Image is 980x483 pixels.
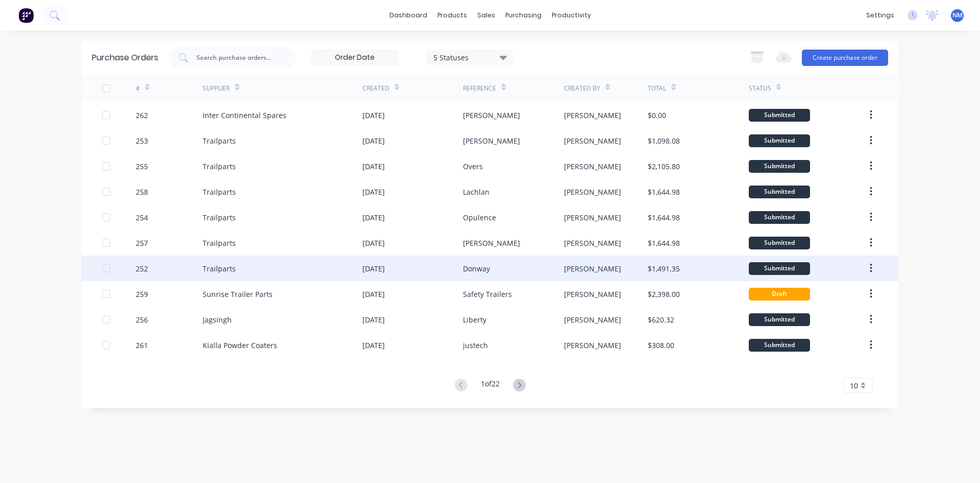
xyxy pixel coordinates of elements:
[18,8,34,23] img: Factory
[547,8,596,23] div: productivity
[136,84,140,93] div: #
[564,110,621,121] div: [PERSON_NAME]
[564,314,621,325] div: [PERSON_NAME]
[463,84,496,93] div: Reference
[362,135,385,146] div: [DATE]
[648,263,680,274] div: $1,491.35
[463,314,486,325] div: Liberty
[850,380,858,391] span: 10
[463,135,520,146] div: [PERSON_NAME]
[749,160,810,173] div: Submitted
[136,314,148,325] div: 256
[362,340,385,351] div: [DATE]
[648,212,680,223] div: $1,644.98
[362,161,385,172] div: [DATE]
[463,161,483,172] div: Overs
[463,187,489,197] div: Lachlan
[433,52,506,62] div: 5 Statuses
[564,161,621,172] div: [PERSON_NAME]
[749,109,810,122] div: Submitted
[362,238,385,248] div: [DATE]
[564,187,621,197] div: [PERSON_NAME]
[648,84,666,93] div: Total
[136,263,148,274] div: 252
[362,289,385,300] div: [DATE]
[500,8,547,23] div: purchasing
[463,263,490,274] div: Donway
[564,289,621,300] div: [PERSON_NAME]
[749,237,810,249] div: Submitted
[362,263,385,274] div: [DATE]
[952,11,963,20] span: NM
[648,289,680,300] div: $2,398.00
[648,161,680,172] div: $2,105.80
[362,110,385,121] div: [DATE]
[463,289,512,300] div: Safety Trailers
[648,187,680,197] div: $1,644.98
[136,187,148,197] div: 258
[136,289,148,300] div: 259
[749,84,771,93] div: Status
[648,110,666,121] div: $0.00
[362,84,389,93] div: Created
[564,84,600,93] div: Created By
[203,212,236,223] div: Trailparts
[861,8,899,23] div: settings
[463,110,520,121] div: [PERSON_NAME]
[362,187,385,197] div: [DATE]
[749,134,810,147] div: Submitted
[463,238,520,248] div: [PERSON_NAME]
[203,238,236,248] div: Trailparts
[312,50,398,65] input: Order Date
[384,8,432,23] a: dashboard
[203,340,277,351] div: Kialla Powder Coaters
[136,161,148,172] div: 255
[136,110,148,121] div: 262
[648,238,680,248] div: $1,644.98
[564,238,621,248] div: [PERSON_NAME]
[481,378,500,393] div: 1 of 22
[463,340,488,351] div: justech
[802,50,888,66] button: Create purchase order
[136,135,148,146] div: 253
[564,212,621,223] div: [PERSON_NAME]
[564,263,621,274] div: [PERSON_NAME]
[648,314,674,325] div: $620.32
[749,186,810,198] div: Submitted
[203,263,236,274] div: Trailparts
[749,339,810,352] div: Submitted
[564,340,621,351] div: [PERSON_NAME]
[749,288,810,301] div: Draft
[362,212,385,223] div: [DATE]
[195,53,280,63] input: Search purchase orders...
[432,8,472,23] div: products
[203,161,236,172] div: Trailparts
[203,84,230,93] div: Supplier
[136,340,148,351] div: 261
[203,289,273,300] div: Sunrise Trailer Parts
[203,135,236,146] div: Trailparts
[203,187,236,197] div: Trailparts
[749,262,810,275] div: Submitted
[136,238,148,248] div: 257
[136,212,148,223] div: 254
[472,8,500,23] div: sales
[749,313,810,326] div: Submitted
[92,52,158,64] div: Purchase Orders
[749,211,810,224] div: Submitted
[564,135,621,146] div: [PERSON_NAME]
[463,212,496,223] div: Opulence
[203,110,286,121] div: Inter Continental Spares
[648,340,674,351] div: $308.00
[362,314,385,325] div: [DATE]
[648,135,680,146] div: $1,098.08
[203,314,232,325] div: Jagsingh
